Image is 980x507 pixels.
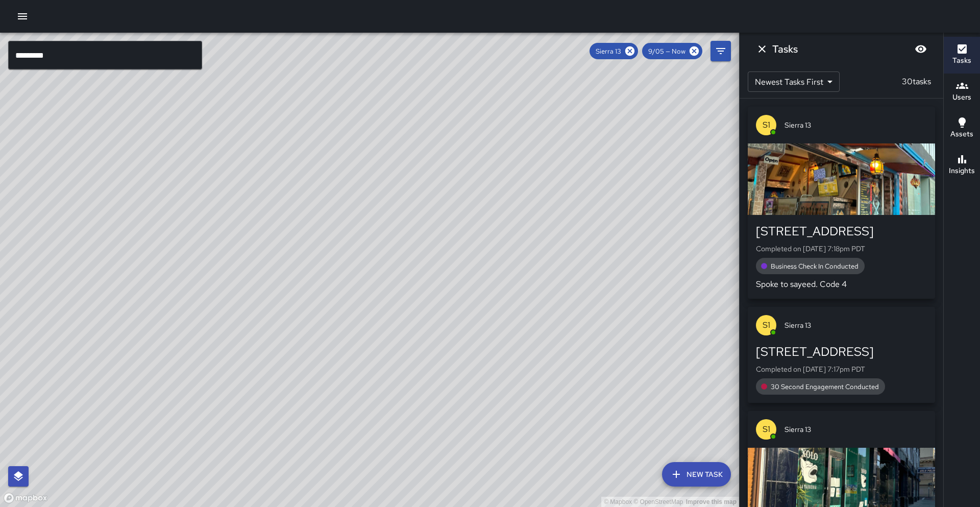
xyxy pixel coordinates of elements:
span: Sierra 13 [785,320,927,330]
button: Tasks [944,37,980,74]
span: Sierra 13 [785,120,927,130]
button: Users [944,74,980,110]
button: Blur [911,39,931,59]
div: [STREET_ADDRESS] [756,344,927,360]
button: Dismiss [752,39,772,59]
h6: Tasks [952,55,971,66]
button: New Task [662,462,731,487]
span: Sierra 13 [590,47,627,56]
p: Completed on [DATE] 7:17pm PDT [756,364,927,374]
button: S1Sierra 13[STREET_ADDRESS]Completed on [DATE] 7:17pm PDT30 Second Engagement Conducted [748,307,935,403]
h6: Insights [949,165,975,177]
p: 30 tasks [898,76,935,88]
p: S1 [763,319,770,331]
span: Sierra 13 [785,424,927,434]
h6: Tasks [772,41,798,57]
h6: Users [952,92,971,103]
p: S1 [763,423,770,436]
div: [STREET_ADDRESS] [756,223,927,239]
p: S1 [763,119,770,131]
span: Business Check In Conducted [765,262,865,271]
h6: Assets [950,129,973,140]
span: 30 Second Engagement Conducted [765,382,885,391]
p: Spoke to sayeed. Code 4 [756,278,927,291]
p: Completed on [DATE] 7:18pm PDT [756,244,927,254]
button: Assets [944,110,980,147]
button: Filters [710,41,731,61]
div: Sierra 13 [590,43,638,59]
button: Insights [944,147,980,184]
div: 9/05 — Now [642,43,702,59]
div: Newest Tasks First [748,71,840,92]
button: S1Sierra 13[STREET_ADDRESS]Completed on [DATE] 7:18pm PDTBusiness Check In ConductedSpoke to saye... [748,107,935,299]
span: 9/05 — Now [642,47,692,56]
